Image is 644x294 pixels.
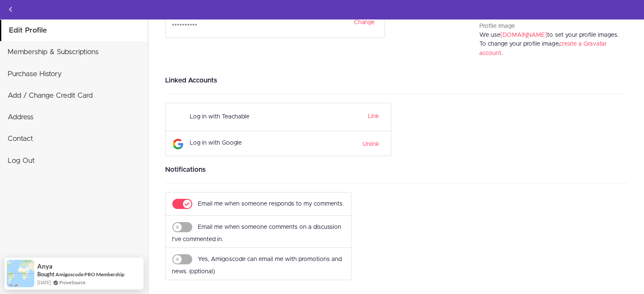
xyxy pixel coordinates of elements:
[479,31,621,67] div: We use to set your profile images. To change your profile image, .
[1,20,148,41] a: Edit Profile
[365,111,379,121] button: Link
[500,32,547,38] a: [DOMAIN_NAME]
[348,15,380,30] a: Change
[59,279,86,286] a: ProveSource
[6,4,16,14] svg: Back to courses
[362,139,379,148] a: Unlink
[37,263,53,270] span: Anya
[173,139,183,149] img: Google Logo
[172,219,345,244] form: Email me when someone comments on a discussion I've commented in.
[190,109,325,125] div: Log in with Teachable
[172,196,345,212] form: Email me when someone responds to my comments.
[479,22,621,31] div: Profile Image
[479,41,606,56] a: create a Gravatar account
[165,75,627,85] h3: Linked Accounts
[368,113,379,119] a: Link
[37,271,55,278] span: Bought
[37,279,51,286] span: [DATE]
[55,271,124,278] a: Amigoscode PRO Membership
[190,135,325,151] div: Log in with Google
[165,165,627,175] h3: Notifications
[7,260,34,287] img: provesource social proof notification image
[172,251,345,276] form: Yes, Amigoscode can email me with promotions and news. (optional)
